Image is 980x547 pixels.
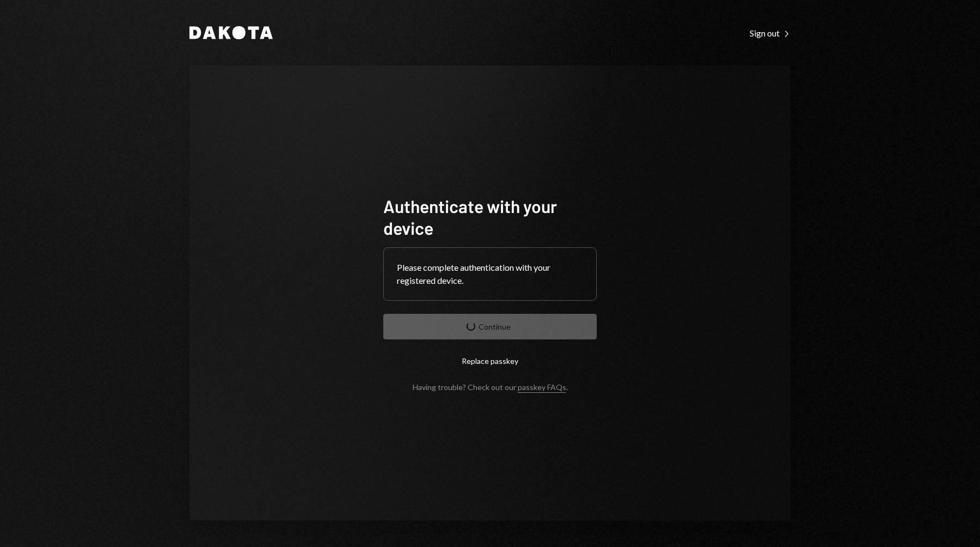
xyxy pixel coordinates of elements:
[750,28,791,39] div: Sign out
[413,382,568,392] div: Having trouble? Check out our .
[383,195,597,239] h1: Authenticate with your device
[518,382,566,393] a: passkey FAQs
[397,261,583,287] div: Please complete authentication with your registered device.
[383,348,597,374] button: Replace passkey
[750,27,791,39] a: Sign out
